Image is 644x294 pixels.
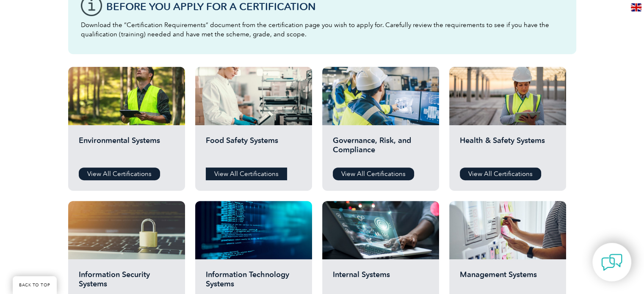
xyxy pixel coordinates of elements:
[79,136,174,161] h2: Environmental Systems
[460,136,556,161] h2: Health & Safety Systems
[206,168,287,180] a: View All Certifications
[79,168,160,180] a: View All Certifications
[460,168,541,180] a: View All Certifications
[333,168,414,180] a: View All Certifications
[13,276,57,294] a: BACK TO TOP
[601,252,622,273] img: contact-chat.png
[206,136,301,161] h2: Food Safety Systems
[106,1,564,12] h3: Before You Apply For a Certification
[631,3,641,11] img: en
[333,136,428,161] h2: Governance, Risk, and Compliance
[81,20,564,39] p: Download the “Certification Requirements” document from the certification page you wish to apply ...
